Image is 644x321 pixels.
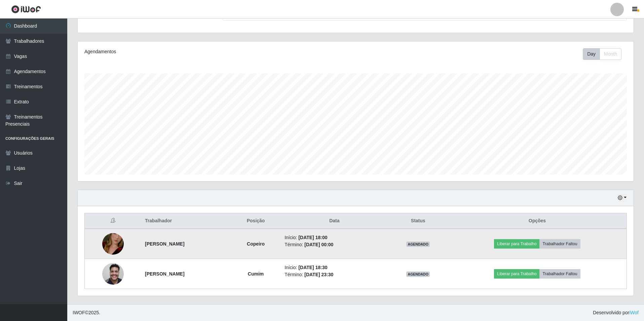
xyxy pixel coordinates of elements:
[583,48,621,60] div: First group
[102,225,124,263] img: 1699061464365.jpeg
[11,5,41,13] img: CoreUI Logo
[448,213,627,229] th: Opções
[583,48,600,60] button: Day
[102,259,124,288] img: 1750720776565.jpeg
[494,239,539,249] button: Liberar para Trabalho
[406,271,430,277] span: AGENDADO
[285,271,384,278] li: Término:
[285,241,384,248] li: Término:
[593,309,639,316] span: Desenvolvido por
[539,239,580,249] button: Trabalhador Faltou
[298,235,327,240] time: [DATE] 18:00
[73,310,85,315] span: IWOF
[231,213,280,229] th: Posição
[304,272,333,277] time: [DATE] 23:30
[539,269,580,279] button: Trabalhador Faltou
[285,264,384,271] li: Início:
[248,271,264,277] strong: Cumim
[298,265,327,270] time: [DATE] 18:30
[304,242,333,247] time: [DATE] 00:00
[280,213,388,229] th: Data
[141,213,231,229] th: Trabalhador
[84,48,305,55] div: Agendamentos
[145,241,184,247] strong: [PERSON_NAME]
[629,310,639,315] a: iWof
[247,241,265,247] strong: Copeiro
[406,242,430,247] span: AGENDADO
[583,48,627,60] div: Toolbar with button groups
[494,269,539,279] button: Liberar para Trabalho
[600,48,621,60] button: Month
[73,309,100,316] span: © 2025 .
[388,213,448,229] th: Status
[145,271,184,277] strong: [PERSON_NAME]
[285,234,384,241] li: Início:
